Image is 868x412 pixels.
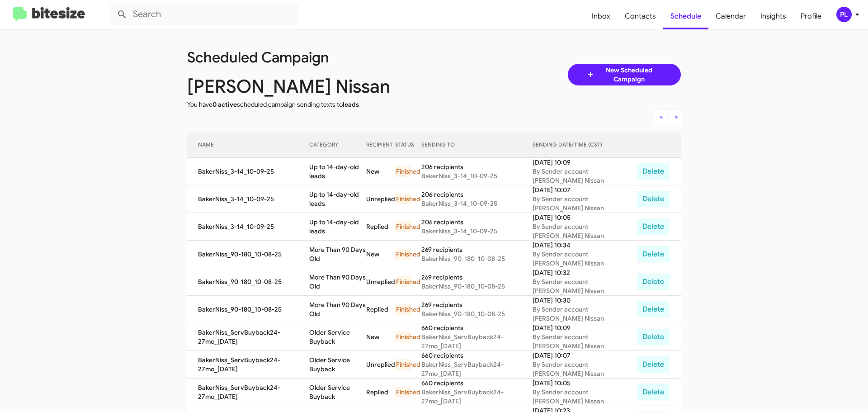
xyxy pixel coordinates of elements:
div: By Sender account [PERSON_NAME] Nissan [533,388,637,406]
th: RECIPIENT [366,133,395,158]
button: Delete [637,190,670,208]
button: Delete [637,246,670,263]
div: [DATE] 10:09 [533,158,637,167]
td: Replied [366,379,395,406]
div: Finished [395,249,411,260]
div: [DATE] 10:05 [533,379,637,388]
td: Up to 14-day-old leads [309,158,366,185]
td: Older Service Buyback [309,379,366,406]
td: Unreplied [366,268,395,296]
div: Finished [395,304,411,315]
td: BakerNiss_ServBuyback24-27mo_[DATE] [187,323,309,351]
nav: Page navigation example [654,109,684,125]
div: Finished [395,387,411,398]
div: BakerNiss_3-14_10-09-25 [421,171,533,180]
a: Profile [793,3,829,29]
div: Finished [395,194,411,204]
button: Next [669,109,684,125]
td: BakerNiss_ServBuyback24-27mo_[DATE] [187,379,309,406]
a: Inbox [585,3,618,29]
div: BakerNiss_90-180_10-08-25 [421,282,533,291]
div: [DATE] 10:34 [533,241,637,250]
button: Delete [637,163,670,180]
div: By Sender account [PERSON_NAME] Nissan [533,250,637,268]
div: PL [836,7,852,22]
button: Delete [637,384,670,401]
div: BakerNiss_3-14_10-09-25 [421,227,533,236]
span: 0 active [212,100,237,109]
div: 206 recipients [421,218,533,227]
div: By Sender account [PERSON_NAME] Nissan [533,332,637,350]
td: BakerNiss_3-14_10-09-25 [187,158,309,185]
td: New [366,323,395,351]
span: Contacts [618,3,663,29]
td: Older Service Buyback [309,351,366,379]
td: Up to 14-day-old leads [309,185,366,213]
span: New Scheduled Campaign [595,66,663,84]
td: Unreplied [366,185,395,213]
div: [DATE] 10:05 [533,213,637,222]
div: Finished [395,359,411,370]
button: Delete [637,301,670,318]
a: New Scheduled Campaign [568,64,681,85]
td: BakerNiss_90-180_10-08-25 [187,241,309,268]
div: BakerNiss_ServBuyback24-27mo_[DATE] [421,360,533,378]
div: 660 recipients [421,323,533,332]
th: SENDING TO [421,133,533,158]
div: BakerNiss_3-14_10-09-25 [421,199,533,208]
div: By Sender account [PERSON_NAME] Nissan [533,194,637,213]
button: PL [829,7,858,22]
td: Unreplied [366,351,395,379]
span: « [660,113,663,121]
button: Delete [637,328,670,346]
td: BakerNiss_3-14_10-09-25 [187,213,309,241]
button: Previous [654,109,669,125]
th: STATUS [395,133,421,158]
td: Replied [366,213,395,241]
div: By Sender account [PERSON_NAME] Nissan [533,167,637,185]
div: [PERSON_NAME] Nissan [180,82,441,91]
th: NAME [187,133,309,158]
button: Delete [637,356,670,373]
td: More Than 90 Days Old [309,268,366,296]
div: [DATE] 10:07 [533,185,637,194]
div: Finished [395,276,411,287]
button: Delete [637,273,670,290]
div: 660 recipients [421,379,533,388]
div: 269 recipients [421,245,533,254]
button: Delete [637,218,670,235]
div: BakerNiss_ServBuyback24-27mo_[DATE] [421,388,533,406]
td: BakerNiss_ServBuyback24-27mo_[DATE] [187,351,309,379]
div: [DATE] 10:09 [533,323,637,332]
a: Calendar [708,3,753,29]
div: 660 recipients [421,351,533,360]
div: 269 recipients [421,273,533,282]
td: More Than 90 Days Old [309,296,366,323]
div: BakerNiss_90-180_10-08-25 [421,254,533,263]
td: BakerNiss_90-180_10-08-25 [187,296,309,323]
td: More Than 90 Days Old [309,241,366,268]
div: Finished [395,221,411,232]
td: Up to 14-day-old leads [309,213,366,241]
div: Finished [395,166,411,177]
th: SENDING DATE/TIME (CST) [533,133,637,158]
a: Schedule [663,3,708,29]
div: Finished [395,331,411,342]
div: 206 recipients [421,190,533,199]
div: BakerNiss_90-180_10-08-25 [421,309,533,318]
div: [DATE] 10:30 [533,296,637,305]
div: You have scheduled campaign sending texts to [180,100,441,109]
div: 206 recipients [421,162,533,171]
div: 269 recipients [421,300,533,309]
div: BakerNiss_ServBuyback24-27mo_[DATE] [421,332,533,350]
td: New [366,241,395,268]
td: New [366,158,395,185]
a: Insights [753,3,793,29]
div: By Sender account [PERSON_NAME] Nissan [533,305,637,323]
span: » [675,113,678,121]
